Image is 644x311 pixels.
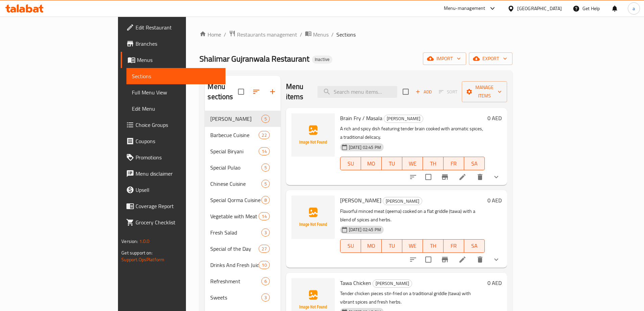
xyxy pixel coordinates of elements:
[405,169,421,185] button: sort-choices
[300,30,302,39] li: /
[437,169,453,185] button: Branch-specific-item
[336,30,356,39] span: Sections
[210,277,261,285] div: Refreshment
[210,212,259,220] span: Vegetable with Meat
[488,169,504,185] button: show more
[437,251,453,268] button: Branch-specific-item
[136,23,220,31] span: Edit Restaurant
[405,241,420,251] span: WE
[472,169,488,185] button: delete
[291,196,335,239] img: Tawa Qeema
[474,54,507,63] span: export
[446,159,461,169] span: FR
[132,105,220,113] span: Edit Menu
[488,251,504,268] button: show more
[259,245,269,253] div: items
[248,84,264,100] span: Sort sections
[210,261,259,269] span: Drinks And Fresh Juice
[121,36,225,52] a: Branches
[426,159,441,169] span: TH
[373,280,412,288] div: Taka Tak
[205,241,280,257] div: Special of the Day27
[136,218,220,226] span: Grocery Checklist
[121,52,225,68] a: Menus
[121,133,225,149] a: Coupons
[121,248,152,257] span: Get support on:
[121,198,225,214] a: Coverage Report
[205,159,280,176] div: Special Pulao5
[259,213,269,220] span: 14
[261,196,270,204] div: items
[434,87,462,97] span: Select section first
[259,262,269,268] span: 10
[492,173,500,181] svg: Show Choices
[262,229,269,236] span: 3
[340,278,371,288] span: Tawa Chicken
[126,84,225,101] a: Full Menu View
[205,192,280,208] div: Special Qorma Cuisine8
[444,157,464,170] button: FR
[205,143,280,159] div: Special Biryani14
[413,87,434,97] span: Add item
[444,239,464,253] button: FR
[346,226,384,233] span: [DATE] 02:45 PM
[261,180,270,188] div: items
[259,131,269,139] div: items
[458,256,467,264] a: Edit menu item
[262,197,269,203] span: 8
[467,159,482,169] span: SA
[210,180,261,188] div: Chinese Cuisine
[428,54,461,63] span: import
[205,127,280,143] div: Barbecue Cuisine22
[210,245,259,253] div: Special of the Day
[384,115,423,123] div: Taka Tak
[264,84,281,100] button: Add section
[210,147,259,155] span: Special Biryani
[487,196,502,205] h6: 0 AED
[210,163,261,172] div: Special Pulao
[132,72,220,80] span: Sections
[317,86,397,98] input: search
[205,176,280,192] div: Chinese Cuisine5
[467,241,482,251] span: SA
[210,115,261,123] span: [PERSON_NAME]
[405,159,420,169] span: WE
[121,255,164,264] a: Support.OpsPlatform
[343,159,358,169] span: SU
[121,237,138,246] span: Version:
[237,30,297,39] span: Restaurants management
[384,115,423,123] span: [PERSON_NAME]
[492,256,500,264] svg: Show Choices
[402,239,423,253] button: WE
[469,52,512,65] button: export
[136,170,220,178] span: Menu disclaimer
[487,113,502,123] h6: 0 AED
[199,30,512,39] nav: breadcrumb
[414,88,433,96] span: Add
[126,68,225,84] a: Sections
[423,157,444,170] button: TH
[423,239,444,253] button: TH
[382,157,402,170] button: TU
[121,165,225,182] a: Menu disclaimer
[210,228,261,237] span: Fresh Salad
[312,57,332,62] span: Inactive
[261,277,270,285] div: items
[136,186,220,194] span: Upsell
[121,214,225,230] a: Grocery Checklist
[361,157,382,170] button: MO
[259,246,269,252] span: 27
[139,237,150,246] span: 1.0.0
[205,111,280,127] div: [PERSON_NAME]5
[121,19,225,36] a: Edit Restaurant
[136,153,220,161] span: Promotions
[210,196,261,204] span: Special Qorma Cuisine
[136,202,220,210] span: Coverage Report
[136,40,220,48] span: Branches
[136,137,220,145] span: Coupons
[340,113,382,123] span: Brain Fry / Masala
[210,131,259,139] span: Barbecue Cuisine
[205,273,280,289] div: Refreshment6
